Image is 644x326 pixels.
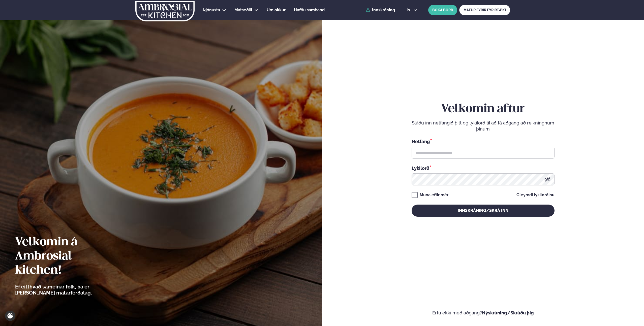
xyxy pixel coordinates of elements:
[516,193,555,197] a: Gleymdi lykilorðinu
[15,284,120,296] p: Ef eitthvað sameinar fólk, þá er [PERSON_NAME] matarferðalag.
[407,8,411,12] span: is
[135,1,195,21] img: logo
[482,310,534,315] a: Nýskráning/Skráðu þig
[366,8,395,12] a: Innskráning
[428,5,457,15] button: BÓKA BORÐ
[15,235,120,278] h2: Velkomin á Ambrosial kitchen!
[234,7,252,13] a: Matseðill
[203,7,220,13] a: Þjónusta
[412,120,555,132] p: Sláðu inn netfangið þitt og lykilorð til að fá aðgang að reikningnum þínum
[267,7,286,13] a: Um okkur
[412,102,555,116] h2: Velkomin aftur
[412,165,555,171] div: Lykilorð
[403,8,421,12] button: is
[234,8,252,12] span: Matseðill
[337,310,629,316] p: Ertu ekki með aðgang?
[267,8,286,12] span: Um okkur
[294,8,325,12] span: Hafðu samband
[412,205,555,217] button: Innskráning/Skrá inn
[203,8,220,12] span: Þjónusta
[459,5,510,15] a: MATUR FYRIR FYRIRTÆKI
[294,7,325,13] a: Hafðu samband
[412,138,555,145] div: Netfang
[5,311,15,321] a: Cookie settings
